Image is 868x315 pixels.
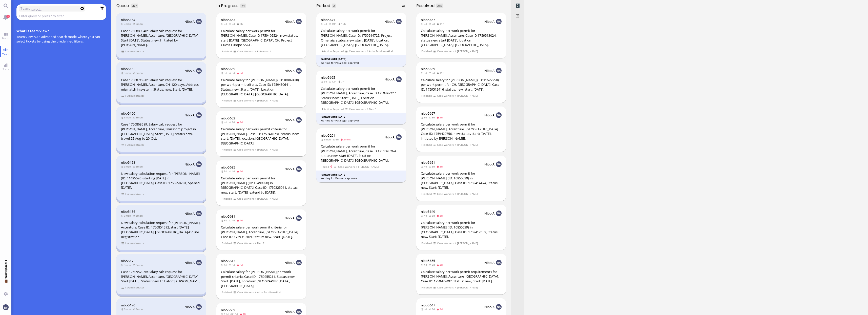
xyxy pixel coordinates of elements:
[121,67,135,71] span: nibo5162
[437,307,444,311] span: 3d
[121,94,126,98] span: view 1 items
[338,22,347,26] span: 12h
[221,165,235,170] a: nibo5635
[121,17,135,22] a: nibo5164
[296,166,302,172] img: NA
[196,161,202,167] img: NA
[121,22,133,26] span: 3mon
[121,220,202,239] div: New salary calculation request for [PERSON_NAME], Accenture, Case ID: 1750854592, start [DATE], [...
[437,4,442,7] span: 315
[321,75,335,80] a: nibo5665
[421,209,435,214] a: nibo5649
[284,216,295,220] span: Nibo A
[16,29,107,33] h4: What is team view?
[229,263,237,267] span: 5d
[321,22,329,26] span: 3d
[496,161,502,167] img: NA
[221,197,232,201] span: Finished
[429,22,437,26] span: 2d
[1,36,11,40] span: Board
[437,214,444,217] span: 3d
[121,209,135,214] span: nibo5156
[221,116,235,120] span: nibo5653
[133,22,144,26] span: 3mon
[257,49,271,54] span: Fabienne A
[333,138,340,141] span: 6d
[484,162,495,166] span: Nibo A
[184,19,195,24] span: Nibo A
[421,78,502,92] div: Calculate salary for [PERSON_NAME] (ID: 11622250) per work permit for CH, [GEOGRAPHIC_DATA]. Case...
[121,29,202,47] div: Case 1750880948: Salary calc request for [PERSON_NAME], Accenture, [GEOGRAPHIC_DATA]. Start [DATE...
[429,165,437,168] span: 3d
[333,4,335,7] span: 3
[127,49,144,54] span: Administrator
[242,4,245,7] span: 74
[121,49,126,54] span: view 1 items
[221,148,232,152] span: Finished
[257,148,278,152] span: [PERSON_NAME]
[221,263,229,267] span: 6d
[457,94,478,98] span: [PERSON_NAME]
[437,116,444,119] span: 2d
[321,165,329,169] span: Failed
[284,260,295,265] span: Nibo A
[496,19,502,24] img: NA
[369,107,377,111] span: Den E
[221,78,302,96] div: Calculate salary for [PERSON_NAME] (ID: 10002430) per work permit criteria. Case ID: 1759430641. ...
[221,67,235,71] a: nibo5659
[255,197,256,201] span: /
[421,160,435,165] a: nibo5651
[421,116,429,119] span: 3d
[457,143,478,147] span: [PERSON_NAME]
[437,22,446,26] span: 11h
[229,170,237,173] span: 4d
[484,260,495,265] span: Nibo A
[133,116,144,119] span: 3mon
[321,173,402,177] div: Parked until [DATE]
[133,214,144,217] span: 3mon
[421,263,429,266] span: 4d
[127,241,144,245] span: Administrator
[296,68,302,74] img: NA
[116,3,131,9] span: Queue
[257,98,278,103] span: [PERSON_NAME]
[421,258,435,263] a: nibo5655
[133,165,144,168] span: 3mon
[221,176,302,195] div: Calculate salary per work permit for [PERSON_NAME] (ID: 13499898) in [GEOGRAPHIC_DATA]. Case ID: ...
[321,80,329,83] span: 3d
[421,143,432,147] span: Finished
[321,57,402,61] div: Parked until [DATE]
[296,309,302,314] img: NA
[421,303,435,307] span: nibo5647
[296,19,302,24] img: NA
[121,78,202,92] div: Case 1750871980: Salary calc request for [PERSON_NAME], Accenture, CH-120 days. Address mismatch ...
[229,219,237,222] span: 4d
[421,122,502,141] div: Calculate salary per work permit for [PERSON_NAME], Accenture, [GEOGRAPHIC_DATA]. Case ID: 175942...
[121,303,135,307] span: nibo5170
[127,143,144,147] span: Administrator
[321,49,344,53] span: Action Required
[121,160,135,165] span: nibo5158
[121,214,133,217] span: 3mon
[133,71,144,75] span: 3mon
[237,263,244,267] span: 5d
[329,80,338,83] span: 12h
[455,285,456,290] span: /
[255,98,256,103] span: /
[421,94,432,98] span: Finished
[421,67,435,71] a: nibo5669
[221,290,232,295] span: Finished
[321,86,402,105] div: Calculate salary per work permit for [PERSON_NAME], Accenture, Case ID 1759497227. Status: new, S...
[321,133,335,138] span: nibo5201
[121,259,135,263] a: nibo5172
[457,192,478,196] span: [PERSON_NAME]
[121,122,202,141] div: Case 1750863589: Salary calc request for [PERSON_NAME], Accenture, Swisscom project in [GEOGRAPHI...
[358,165,379,169] span: [PERSON_NAME]
[284,167,295,171] span: Nibo A
[496,112,502,118] img: NA
[421,17,435,22] span: nibo5667
[196,260,202,265] img: NA
[121,263,133,267] span: 3mon
[229,120,237,124] span: 3d
[19,13,97,19] input: Enter query or press / to filter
